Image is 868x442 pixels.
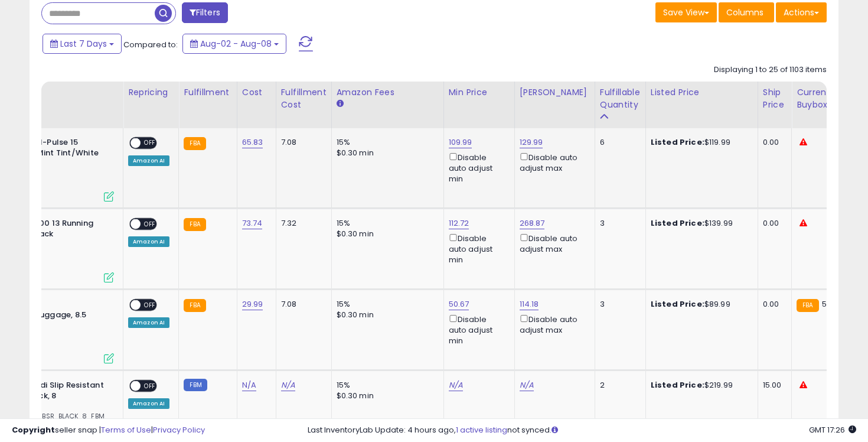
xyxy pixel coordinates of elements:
[184,299,205,312] small: FBA
[651,380,749,391] div: $219.99
[184,137,205,150] small: FBA
[308,425,857,436] div: Last InventoryLab Update: 4 hours ago, not synced.
[281,379,295,391] a: N/A
[763,299,782,310] div: 0.00
[242,217,263,229] a: 73.74
[337,391,435,401] div: $0.30 min
[12,424,55,435] strong: Copyright
[651,299,749,310] div: $89.99
[456,424,507,435] a: 1 active listing
[128,155,169,166] div: Amazon AI
[128,317,169,328] div: Amazon AI
[651,136,704,148] b: Listed Price:
[520,151,586,174] div: Disable auto adjust max
[141,219,159,229] span: OFF
[184,86,231,99] div: Fulfillment
[651,379,704,391] b: Listed Price:
[184,379,207,391] small: FBM
[520,313,586,336] div: Disable auto adjust max
[651,217,704,229] b: Listed Price:
[449,217,469,229] a: 112.72
[337,380,435,391] div: 15%
[449,298,469,310] a: 50.67
[655,2,717,22] button: Save View
[797,299,818,312] small: FBA
[449,136,472,148] a: 109.99
[520,86,590,99] div: [PERSON_NAME]
[763,218,782,229] div: 0.00
[281,218,322,229] div: 7.32
[822,298,843,310] span: 58.99
[520,232,586,255] div: Disable auto adjust max
[141,300,159,310] span: OFF
[101,424,151,435] a: Terms of Use
[281,299,322,310] div: 7.08
[520,217,545,229] a: 268.87
[153,424,205,435] a: Privacy Policy
[797,86,857,111] div: Current Buybox Price
[337,229,435,239] div: $0.30 min
[337,310,435,320] div: $0.30 min
[600,218,637,229] div: 3
[449,232,505,266] div: Disable auto adjust min
[449,313,505,347] div: Disable auto adjust min
[651,86,753,99] div: Listed Price
[449,379,463,391] a: N/A
[43,34,122,54] button: Last 7 Days
[60,38,107,50] span: Last 7 Days
[651,298,704,310] b: Listed Price:
[200,38,272,50] span: Aug-02 - Aug-08
[337,99,344,109] small: Amazon Fees.
[520,136,543,148] a: 129.99
[719,2,774,22] button: Columns
[128,86,174,99] div: Repricing
[714,64,827,76] div: Displaying 1 to 25 of 1103 items
[809,424,856,435] span: 2025-08-16 17:26 GMT
[337,137,435,148] div: 15%
[763,380,782,391] div: 15.00
[128,236,169,247] div: Amazon AI
[600,86,641,111] div: Fulfillable Quantity
[449,151,505,185] div: Disable auto adjust min
[184,218,205,231] small: FBA
[600,299,637,310] div: 3
[182,2,228,23] button: Filters
[337,148,435,158] div: $0.30 min
[651,218,749,229] div: $139.99
[337,86,439,99] div: Amazon Fees
[651,137,749,148] div: $119.99
[337,218,435,229] div: 15%
[520,298,539,310] a: 114.18
[520,379,534,391] a: N/A
[182,34,286,54] button: Aug-02 - Aug-08
[141,138,159,148] span: OFF
[242,298,263,310] a: 29.99
[281,86,327,111] div: Fulfillment Cost
[141,381,159,391] span: OFF
[763,137,782,148] div: 0.00
[449,86,510,99] div: Min Price
[128,398,169,409] div: Amazon AI
[242,379,256,391] a: N/A
[242,86,271,99] div: Cost
[242,136,263,148] a: 65.83
[12,425,205,436] div: seller snap | |
[600,137,637,148] div: 6
[600,380,637,391] div: 2
[337,299,435,310] div: 15%
[763,86,787,111] div: Ship Price
[123,39,178,50] span: Compared to:
[281,137,322,148] div: 7.08
[726,6,763,18] span: Columns
[776,2,827,22] button: Actions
